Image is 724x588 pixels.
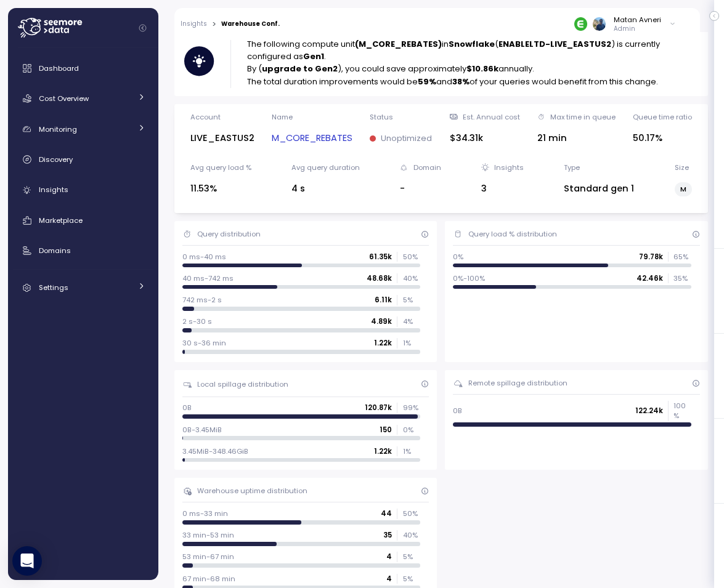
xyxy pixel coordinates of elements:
span: M [680,183,686,196]
p: 65 % [673,252,691,262]
p: 1 % [403,446,420,456]
strong: (M_CORE_REBATES) [355,38,442,50]
a: Settings [13,275,153,300]
div: Queue time ratio [633,112,692,122]
p: Admin [614,25,661,33]
p: 40 ms-742 ms [182,273,234,283]
div: Matan Avneri [614,15,661,25]
p: 40 % [403,530,420,540]
p: 40 % [403,273,420,283]
strong: Gen1 [303,50,324,62]
span: Marketplace [39,215,83,225]
strong: 38% [452,76,470,87]
p: 99 % [403,403,420,413]
span: Discovery [39,155,73,164]
p: 1.22k [374,446,392,456]
a: Monitoring [13,117,153,142]
div: $34.31k [450,131,520,145]
p: 30 s-36 min [182,338,226,348]
div: Local spillage distribution [197,379,288,389]
p: 50 % [403,509,420,518]
div: Avg query load % [190,163,251,172]
p: 5 % [403,552,420,562]
img: 689adfd76a9d17b9213495f1.PNG [574,17,587,30]
div: 21 min [537,131,616,145]
div: Type [564,163,580,172]
a: M_CORE_REBATES [272,131,352,145]
p: 5 % [403,295,420,305]
a: Marketplace [13,208,153,233]
p: The total duration improvements would be and of your queries would benefit from this change. [247,76,698,88]
div: 4 s [291,182,360,196]
div: Max time in queue [550,112,616,122]
p: 61.35k [369,252,392,262]
p: 35 [383,530,392,540]
strong: Snowflake [449,38,495,50]
p: 44 [381,509,392,518]
div: Account [190,112,221,122]
div: 3 [481,182,524,196]
p: 6.11k [375,295,392,305]
p: 1.22k [374,338,392,348]
p: 4 % [403,316,420,326]
div: Domain [413,163,441,172]
p: 0 ms-40 ms [182,252,226,262]
a: Insights [13,178,153,203]
a: Insights [181,21,207,27]
a: Discovery [13,147,153,172]
div: 11.53% [190,182,251,196]
p: 42.46k [637,273,663,283]
button: Collapse navigation [135,23,150,33]
span: Dashboard [39,63,79,73]
p: 79.78k [639,252,663,262]
div: - [400,182,441,196]
span: Insights [39,185,68,195]
p: 4.89k [371,316,392,326]
div: Status [370,112,393,122]
div: 50.17% [633,131,692,145]
p: 0 ms-33 min [182,509,228,518]
p: 4 [386,574,392,584]
a: Domains [13,238,153,263]
p: 122.24k [635,406,663,416]
div: Open Intercom Messenger [12,546,42,576]
p: 35 % [673,273,691,283]
p: 48.68k [367,273,392,283]
span: Monitoring [39,124,77,134]
p: 120.87k [365,403,392,413]
p: 742 ms-2 s [182,295,222,305]
div: Size [675,163,689,172]
p: 4 [386,552,392,562]
p: 33 min-53 min [182,530,234,540]
p: 67 min-68 min [182,574,235,584]
div: > [212,20,216,28]
div: Est. Annual cost [463,112,520,122]
p: Unoptimized [381,132,432,145]
p: 0B [182,403,192,413]
p: By ( ), you could save approximately annually. [247,63,698,75]
p: 0% [453,252,463,262]
strong: ENABLELTD-LIVE_EASTUS2 [498,38,611,50]
span: Cost Overview [39,94,89,103]
div: Remote spillage distribution [468,378,567,388]
a: Cost Overview [13,86,153,111]
p: 50 % [403,252,420,262]
p: 0%-100% [453,273,485,283]
strong: 59% [418,76,436,87]
span: Settings [39,283,68,292]
p: 3.45MiB-348.46GiB [182,446,248,456]
p: 150 [380,425,392,435]
div: Standard gen 1 [564,182,634,196]
p: The following compute unit in ( ) is currently configured as . [247,38,698,63]
div: Avg query duration [291,163,360,172]
div: Query distribution [197,229,261,239]
div: Query load % distribution [468,229,557,239]
strong: $10.86k [466,63,498,75]
span: Domains [39,246,71,256]
div: LIVE_EASTUS2 [190,131,254,145]
p: 100 % [673,401,691,421]
p: 5 % [403,574,420,584]
p: 1 % [403,338,420,348]
div: Name [272,112,293,122]
p: 0B-3.45MiB [182,425,222,435]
